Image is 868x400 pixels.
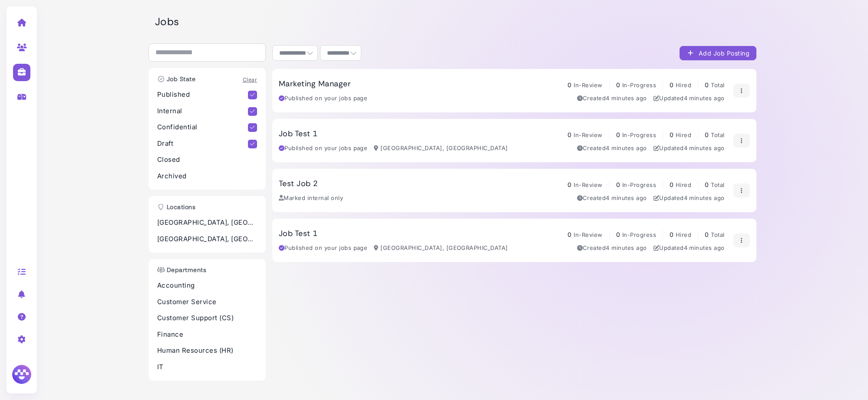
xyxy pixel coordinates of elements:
[157,362,257,372] p: IT
[153,203,200,211] h3: Locations
[153,266,211,274] h3: Departments
[374,244,508,252] div: [GEOGRAPHIC_DATA], [GEOGRAPHIC_DATA]
[157,281,257,291] p: Accounting
[705,181,709,188] span: 0
[653,194,725,203] div: Updated
[606,95,647,102] time: Aug 19, 2025
[686,49,749,58] div: Add Job Posting
[684,95,725,102] time: Aug 19, 2025
[606,144,647,151] time: Aug 19, 2025
[711,181,724,188] span: Total
[157,218,257,228] p: [GEOGRAPHIC_DATA], [GEOGRAPHIC_DATA]
[157,106,248,116] p: Internal
[616,131,620,138] span: 0
[279,79,351,89] h3: Marketing Manager
[705,131,709,138] span: 0
[676,131,691,138] span: Hired
[574,131,602,138] span: In-Review
[705,231,709,238] span: 0
[279,244,367,252] div: Published on your jobs page
[157,90,248,100] p: Published
[279,94,367,103] div: Published on your jobs page
[157,346,257,356] p: Human Resources (HR)
[568,131,571,138] span: 0
[711,131,724,138] span: Total
[622,131,656,138] span: In-Progress
[684,144,725,151] time: Aug 19, 2025
[616,181,620,188] span: 0
[577,244,647,252] div: Created
[157,122,248,132] p: Confidential
[279,144,367,153] div: Published on your jobs page
[574,82,602,89] span: In-Review
[653,244,725,252] div: Updated
[676,181,691,188] span: Hired
[670,81,673,89] span: 0
[568,81,571,89] span: 0
[616,81,620,89] span: 0
[711,231,724,238] span: Total
[711,82,724,89] span: Total
[279,194,343,203] div: Marked internal only
[670,231,673,238] span: 0
[11,364,33,385] img: Megan
[622,231,656,238] span: In-Progress
[606,194,647,201] time: Aug 19, 2025
[684,194,725,201] time: Aug 19, 2025
[622,82,656,89] span: In-Progress
[670,131,673,138] span: 0
[574,181,602,188] span: In-Review
[577,194,647,203] div: Created
[676,231,691,238] span: Hired
[568,181,571,188] span: 0
[670,181,673,188] span: 0
[606,244,647,251] time: Aug 19, 2025
[705,81,709,89] span: 0
[279,229,318,239] h3: Job Test 1
[374,144,508,153] div: [GEOGRAPHIC_DATA], [GEOGRAPHIC_DATA]
[243,76,257,83] a: Clear
[279,179,318,189] h3: Test Job 2
[157,155,257,165] p: Closed
[684,244,725,251] time: Aug 19, 2025
[157,297,257,307] p: Customer Service
[653,94,725,103] div: Updated
[653,144,725,153] div: Updated
[577,144,647,153] div: Created
[279,129,318,139] h3: Job Test 1
[157,139,248,149] p: Draft
[157,313,257,323] p: Customer Support (CS)
[153,75,200,83] h3: Job State
[155,16,756,28] h2: Jobs
[157,330,257,340] p: Finance
[157,234,257,244] p: [GEOGRAPHIC_DATA], [GEOGRAPHIC_DATA]
[680,46,756,60] button: Add Job Posting
[568,231,571,238] span: 0
[622,181,656,188] span: In-Progress
[577,94,647,103] div: Created
[616,231,620,238] span: 0
[676,82,691,89] span: Hired
[574,231,602,238] span: In-Review
[157,171,257,181] p: Archived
